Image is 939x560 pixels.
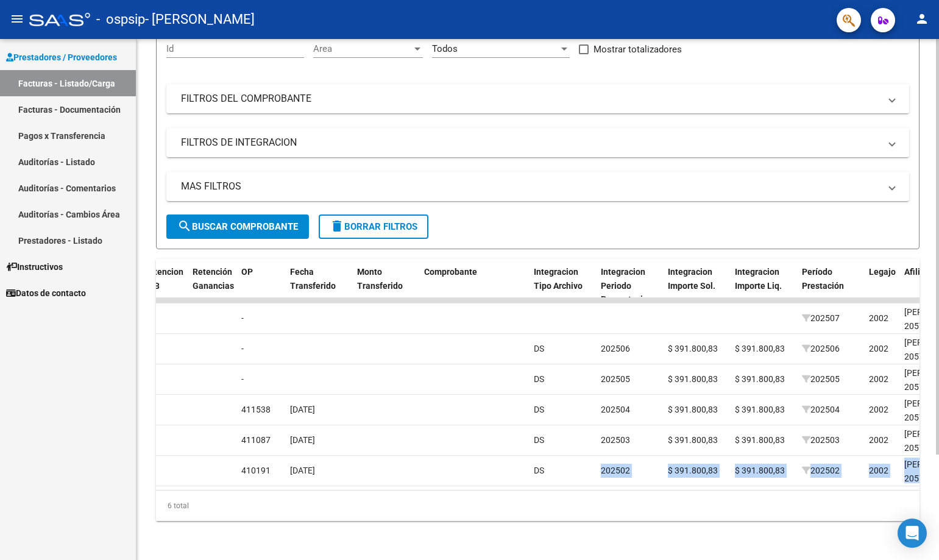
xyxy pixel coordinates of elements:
span: 411087 [241,435,271,445]
span: Area [313,43,412,54]
span: 202507 [802,313,840,323]
span: 202505 [802,374,840,384]
mat-icon: search [177,219,192,233]
span: 202502 [802,466,840,475]
span: 202506 [601,344,630,353]
span: Borrar Filtros [330,221,417,232]
span: 202502 [601,466,630,475]
span: DS [534,435,544,445]
button: Buscar Comprobante [166,214,309,239]
span: Período Prestación [802,267,844,291]
span: DS [534,466,544,475]
mat-panel-title: FILTROS DE INTEGRACION [181,136,880,149]
span: Todos [432,43,458,54]
span: $ 391.800,83 [668,405,718,414]
span: [DATE] [290,466,315,475]
mat-icon: delete [330,219,344,233]
div: 2002 [869,342,888,356]
span: Afiliado [904,267,935,277]
span: $ 391.800,83 [735,405,785,414]
div: 6 total [156,491,920,521]
span: 202504 [601,405,630,414]
span: - [241,313,244,323]
span: - ospsip [96,6,145,33]
span: $ 391.800,83 [735,466,785,475]
span: - [241,344,244,353]
span: - [241,374,244,384]
span: $ 391.800,83 [668,466,718,475]
span: DS [534,344,544,353]
span: Mostrar totalizadores [594,42,682,57]
span: [DATE] [290,435,315,445]
span: Prestadores / Proveedores [6,51,117,64]
datatable-header-cell: Período Prestación [797,259,864,313]
span: DS [534,374,544,384]
span: 202506 [802,344,840,353]
button: Borrar Filtros [319,214,428,239]
span: $ 391.800,83 [735,435,785,445]
div: 2002 [869,403,888,417]
datatable-header-cell: Integracion Importe Liq. [730,259,797,313]
mat-icon: menu [10,12,24,26]
span: $ 391.800,83 [735,374,785,384]
div: 2002 [869,433,888,447]
span: Comprobante [424,267,477,277]
span: DS [534,405,544,414]
span: $ 391.800,83 [668,435,718,445]
datatable-header-cell: OP [236,259,285,313]
span: Buscar Comprobante [177,221,298,232]
span: Fecha Transferido [290,267,336,291]
span: 411538 [241,405,271,414]
span: 202505 [601,374,630,384]
span: 202503 [802,435,840,445]
span: $ 391.800,83 [735,344,785,353]
datatable-header-cell: Integracion Importe Sol. [663,259,730,313]
span: - [PERSON_NAME] [145,6,255,33]
mat-expansion-panel-header: FILTROS DEL COMPROBANTE [166,84,909,113]
span: Integracion Importe Sol. [668,267,715,291]
span: OP [241,267,253,277]
span: Retencion IIBB [144,267,183,291]
datatable-header-cell: Monto Transferido [352,259,419,313]
datatable-header-cell: Comprobante [419,259,529,313]
span: 410191 [241,466,271,475]
span: Legajo [869,267,896,277]
span: [DATE] [290,405,315,414]
mat-expansion-panel-header: FILTROS DE INTEGRACION [166,128,909,157]
span: $ 391.800,83 [668,374,718,384]
mat-panel-title: MAS FILTROS [181,180,880,193]
mat-panel-title: FILTROS DEL COMPROBANTE [181,92,880,105]
mat-expansion-panel-header: MAS FILTROS [166,172,909,201]
div: 2002 [869,311,888,325]
span: Integracion Importe Liq. [735,267,782,291]
datatable-header-cell: Integracion Tipo Archivo [529,259,596,313]
mat-icon: person [915,12,929,26]
datatable-header-cell: Legajo [864,259,899,313]
span: Integracion Periodo Presentacion [601,267,653,305]
span: $ 391.800,83 [668,344,718,353]
div: 2002 [869,464,888,478]
span: Retención Ganancias [193,267,234,291]
datatable-header-cell: Integracion Periodo Presentacion [596,259,663,313]
datatable-header-cell: Retención Ganancias [188,259,236,313]
span: 202504 [802,405,840,414]
span: Integracion Tipo Archivo [534,267,583,291]
div: Open Intercom Messenger [898,519,927,548]
datatable-header-cell: Retencion IIBB [139,259,188,313]
datatable-header-cell: Fecha Transferido [285,259,352,313]
span: Monto Transferido [357,267,403,291]
span: Instructivos [6,260,63,274]
span: Datos de contacto [6,286,86,300]
span: 202503 [601,435,630,445]
div: 2002 [869,372,888,386]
